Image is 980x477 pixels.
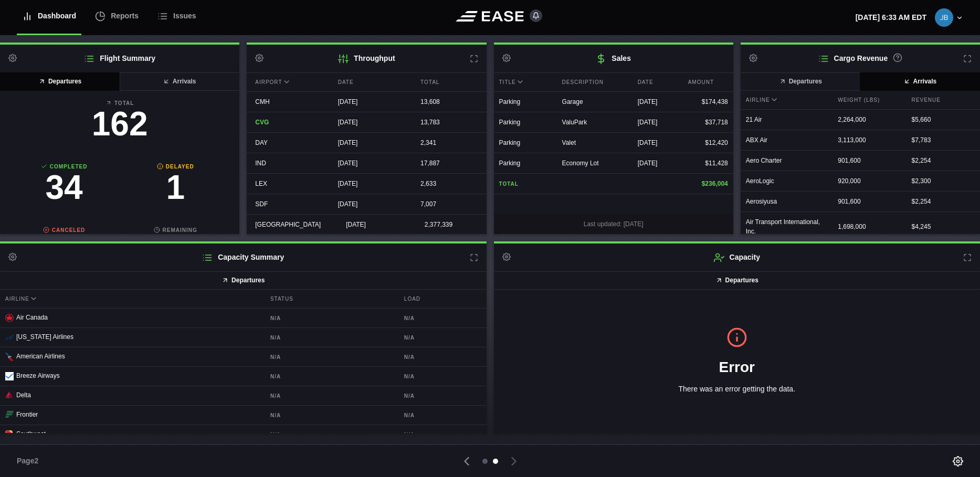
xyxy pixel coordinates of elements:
div: [DATE] [638,138,678,147]
button: Arrivals [860,72,980,91]
div: Parking [499,97,552,107]
div: Revenue [907,91,980,109]
div: Economy Lot [562,158,627,168]
div: 2,377,339 [416,215,487,235]
div: Weight (lbs) [833,91,906,109]
a: Canceled0 [8,226,120,273]
div: 2,341 [412,133,486,153]
h3: 1 [120,171,231,204]
div: Aerosiyusa [741,192,833,211]
div: 3,113,000 [833,130,906,150]
div: Airport [247,73,321,91]
div: [DATE] [638,97,678,107]
a: Remaining127 [120,226,231,273]
div: Parking [499,158,552,168]
b: N/A [404,353,481,361]
div: $ 2,300 [912,176,975,186]
button: Departures [741,72,861,91]
b: N/A [270,373,391,380]
a: Total162 [8,99,231,146]
div: Description [557,73,633,91]
button: Arrivals [119,72,239,91]
h3: 34 [8,171,120,204]
div: [DATE] [330,133,404,153]
h1: Error [511,356,964,378]
div: Date [633,73,683,91]
b: Completed [8,163,120,171]
b: N/A [270,392,391,400]
div: LEX [247,174,321,194]
span: Air Canada [16,314,48,321]
b: Delayed [120,163,231,171]
div: [DATE] [330,194,404,214]
div: Amount [683,73,733,91]
div: Load [399,290,487,308]
b: N/A [404,334,481,342]
div: SDF [247,194,321,214]
div: 901,600 [833,151,906,171]
b: Canceled [8,226,120,234]
div: [DATE] [330,153,404,173]
a: Delayed1 [120,163,231,209]
div: $37,718 [688,118,728,127]
b: N/A [404,373,481,380]
div: 17,887 [412,153,486,173]
span: Southwest [16,430,46,438]
span: Page 2 [17,455,43,467]
div: $174,438 [688,97,728,107]
div: 920,000 [833,171,906,191]
div: Date [330,73,404,91]
div: 13,608 [412,92,486,112]
img: 74ad5be311c8ae5b007de99f4e979312 [935,8,953,27]
h2: Throughput [247,45,486,72]
div: $ 5,660 [912,115,975,124]
b: N/A [270,334,391,342]
div: Aero Charter [741,151,833,171]
div: Airline [741,91,833,109]
h2: Cargo Revenue [741,45,980,72]
div: Parking [499,138,552,147]
div: Valet [562,138,627,147]
b: N/A [404,431,481,439]
div: [DATE] [330,174,404,194]
div: 901,600 [833,192,906,211]
div: 7,007 [412,194,486,214]
div: ABX Air [741,130,833,150]
b: Remaining [120,226,231,234]
b: N/A [270,314,391,322]
b: N/A [404,392,481,400]
p: There was an error getting the data. [511,384,964,395]
b: Total [499,180,552,188]
div: $ 2,254 [912,197,975,206]
div: 1,698,000 [833,217,906,237]
div: 13,783 [412,112,486,132]
b: Total [8,99,231,107]
div: 21 Air [741,110,833,130]
h3: 162 [8,107,231,141]
span: CVG [255,119,269,126]
div: $ 4,245 [912,222,975,231]
h2: Sales [494,45,733,72]
span: Frontier [16,411,38,418]
div: ValuPark [562,118,627,127]
div: Garage [562,97,627,107]
p: [DATE] 6:33 AM EDT [856,12,926,23]
span: [US_STATE] Airlines [16,333,73,341]
a: Completed34 [8,163,120,209]
div: 2,633 [412,174,486,194]
div: DAY [247,133,321,153]
b: N/A [270,353,391,361]
div: [DATE] [638,158,678,168]
span: Delta [16,391,31,399]
div: $12,420 [688,138,728,147]
div: Title [494,73,557,91]
div: [DATE] [638,118,678,127]
div: Parking [499,118,552,127]
span: American Airlines [16,353,65,360]
span: Breeze Airways [16,372,60,379]
div: $11,428 [688,158,728,168]
div: $236,004 [688,179,728,188]
div: Total [412,73,486,91]
div: [DATE] [330,112,404,132]
div: IND [247,153,321,173]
